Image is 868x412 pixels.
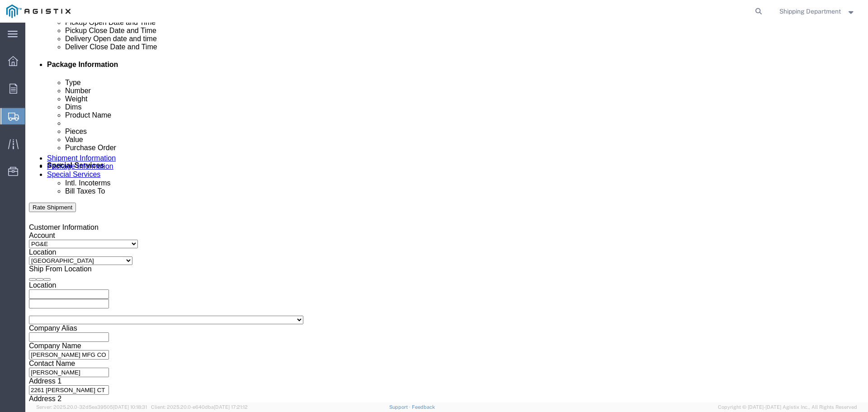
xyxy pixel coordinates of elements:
[25,23,868,403] iframe: FS Legacy Container
[718,403,857,411] span: Copyright © [DATE]-[DATE] Agistix Inc., All Rights Reserved
[779,6,841,16] span: Shipping Department
[36,404,147,410] span: Server: 2025.20.0-32d5ea39505
[412,404,435,410] a: Feedback
[779,6,856,17] button: Shipping Department
[113,404,147,410] span: [DATE] 10:18:31
[214,404,248,410] span: [DATE] 17:21:12
[389,404,412,410] a: Support
[151,404,248,410] span: Client: 2025.20.0-e640dba
[6,5,71,18] img: logo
